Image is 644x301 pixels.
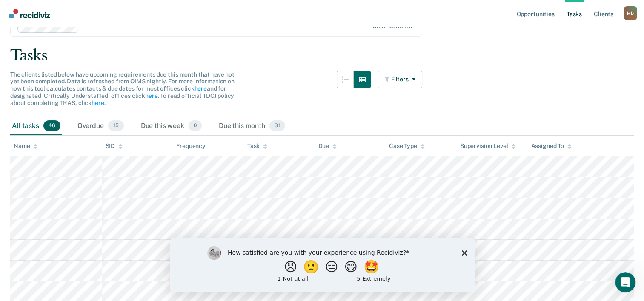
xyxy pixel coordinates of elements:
[9,9,50,18] img: Recidiviz
[615,272,635,292] iframe: Intercom live chat
[10,47,634,64] div: Tasks
[531,142,571,150] div: Assigned To
[145,92,157,99] a: here
[217,117,287,136] div: Due this month31
[389,142,425,150] div: Case Type
[247,142,267,150] div: Task
[43,120,60,131] span: 46
[76,117,126,136] div: Overdue15
[170,238,475,292] iframe: Survey by Kim from Recidiviz
[624,6,637,20] button: Profile dropdown button
[92,99,104,106] a: here
[378,71,423,88] button: Filters
[108,120,124,131] span: 15
[189,120,202,131] span: 0
[14,142,37,150] div: Name
[269,120,285,131] span: 31
[460,142,516,150] div: Supervision Level
[624,6,637,20] div: M D
[106,142,123,150] div: SID
[318,142,337,150] div: Due
[139,117,203,136] div: Due this week0
[10,71,235,106] span: The clients listed below have upcoming requirements due this month that have not yet been complet...
[10,117,62,136] div: All tasks46
[194,85,206,92] a: here
[176,142,206,150] div: Frequency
